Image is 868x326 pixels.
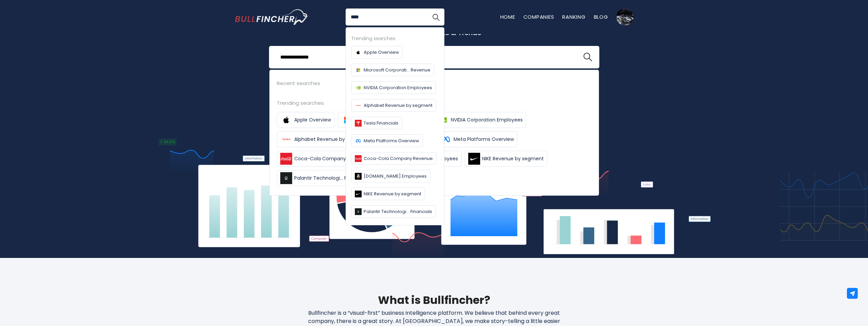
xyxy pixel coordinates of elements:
a: Alphabet Revenue by segment [277,131,372,147]
a: NIKE Revenue by segment [351,188,425,200]
a: Apple Overview [277,112,334,128]
img: Company logo [355,84,362,91]
span: Microsoft Corporati... Revenue [364,66,430,74]
span: NIKE Revenue by segment [482,155,544,162]
span: NIKE Revenue by segment [364,190,421,197]
span: Coca-Cola Company Revenue [294,155,368,162]
a: Coca-Cola Company Revenue [277,151,372,167]
img: Company logo [355,155,362,162]
img: Company logo [355,67,362,74]
span: Tesla Financials [364,119,398,127]
span: NVIDIA Corporation Employees [451,116,523,124]
a: Microsoft Corporati... Revenue [338,112,430,128]
span: Coca-Cola Company Revenue [364,155,433,162]
a: Meta Platforms Overview [351,134,423,147]
a: Companies [523,13,554,20]
a: Home [500,13,515,20]
img: Company logo [355,137,362,144]
img: Company logo [355,49,362,56]
span: Apple Overview [294,116,331,124]
span: Palantir Technologi... Financials [294,175,367,182]
h2: What is Bullfincher? [235,292,633,308]
img: Company logo [355,191,362,197]
span: Meta Platforms Overview [364,137,419,144]
span: Meta Platforms Overview [454,136,514,143]
a: [DOMAIN_NAME] Employees [351,170,430,182]
span: Palantir Technologi... Financials [364,208,432,215]
span: NVIDIA Corporation Employees [364,84,432,91]
img: Company logo [355,102,362,109]
a: NVIDIA Corporation Employees [351,81,436,94]
img: Bullfincher logo [235,9,309,25]
img: search icon [583,53,592,62]
span: Alphabet Revenue by segment [294,136,368,143]
a: Microsoft Corporati... Revenue [351,64,434,76]
span: [DOMAIN_NAME] Employees [364,173,427,180]
a: Meta Platforms Overview [436,131,517,147]
a: NIKE Revenue by segment [465,151,547,167]
img: Company logo [355,173,362,180]
a: Ranking [562,13,585,20]
a: Coca-Cola Company Revenue [351,152,437,165]
img: Company logo [355,120,362,127]
a: Blog [594,13,608,20]
div: Trending searches [351,35,439,43]
img: Company logo [355,208,362,215]
a: Tesla Financials [351,117,402,129]
a: Palantir Technologi... Financials [351,205,436,218]
a: Alphabet Revenue by segment [351,99,436,112]
a: NVIDIA Corporation Employees [433,112,526,128]
button: Search [427,9,444,26]
div: Trending searches [277,99,591,107]
a: Go to homepage [235,9,308,25]
span: Apple Overview [364,49,399,56]
div: Recent searches [277,79,591,87]
a: Palantir Technologi... Financials [277,170,371,186]
p: What's trending [235,82,633,89]
span: Alphabet Revenue by segment [364,102,432,109]
a: Apple Overview [351,46,403,59]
